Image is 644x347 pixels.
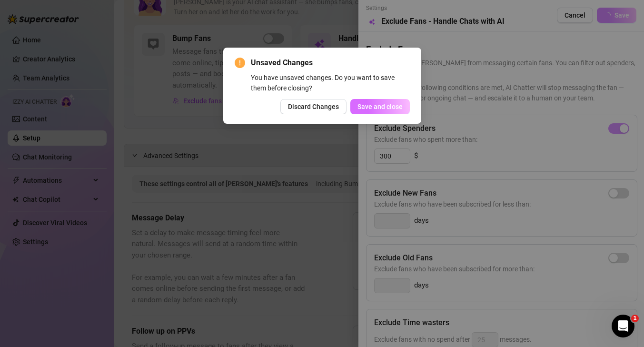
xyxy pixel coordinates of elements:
[251,72,410,93] div: You have unsaved changes. Do you want to save them before closing?
[280,99,347,114] button: Discard Changes
[235,58,245,68] span: exclamation-circle
[288,103,339,110] span: Discard Changes
[350,99,410,114] button: Save and close
[612,315,634,337] iframe: Intercom live chat
[631,315,639,322] span: 1
[357,103,403,110] span: Save and close
[251,57,410,69] span: Unsaved Changes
